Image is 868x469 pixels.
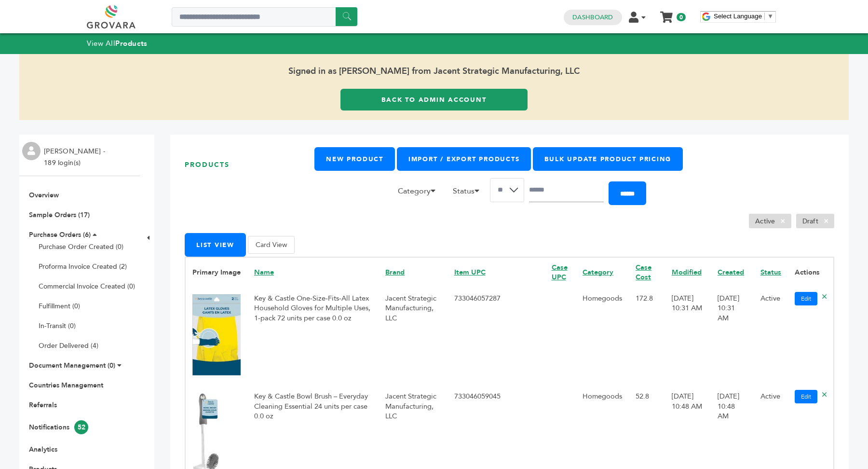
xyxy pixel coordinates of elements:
[672,267,702,277] a: Modified
[749,214,791,228] li: Active
[767,13,773,20] span: ▼
[115,39,147,48] strong: Products
[185,147,314,182] h1: Products
[29,361,115,370] a: Document Management (0)
[661,9,672,19] a: My Cart
[448,287,545,386] td: 733046057287
[39,321,76,331] a: In-Transit (0)
[393,185,446,202] li: Category
[19,54,849,89] span: Signed in as [PERSON_NAME] from Jacent Strategic Manufacturing, LLC
[254,267,274,277] a: Name
[172,7,357,27] input: Search a product or brand...
[818,215,834,227] span: ×
[192,294,241,375] img: No Image
[636,262,651,282] a: Case Cost
[760,267,781,277] a: Status
[454,267,486,277] a: Item UPC
[764,13,765,20] span: ​
[29,230,91,239] a: Purchase Orders (6)
[711,287,754,386] td: [DATE] 10:31 AM
[677,13,686,21] span: 0
[340,89,528,110] a: Back to Admin Account
[29,445,57,454] a: Analytics
[74,420,88,434] span: 52
[39,282,135,291] a: Commercial Invoice Created (0)
[583,267,613,277] a: Category
[714,13,773,20] a: Select Language​
[448,185,490,202] li: Status
[248,236,295,254] button: Card View
[314,147,394,171] a: New Product
[775,215,791,227] span: ×
[247,287,379,386] td: Key & Castle One-Size-Fits-All Latex Household Gloves for Multiple Uses, 1-pack 72 units per case...
[39,242,123,251] a: Purchase Order Created (0)
[39,262,127,271] a: Proforma Invoice Created (2)
[552,262,568,282] a: Case UPC
[22,142,41,160] img: profile.png
[397,147,531,171] a: Import / Export Products
[665,287,711,386] td: [DATE] 10:31 AM
[379,287,447,386] td: Jacent Strategic Manufacturing, LLC
[795,292,817,305] a: Edit
[29,191,59,200] a: Overview
[629,287,665,386] td: 172.8
[87,39,148,48] a: View AllProducts
[576,287,629,386] td: Homegoods
[795,390,817,403] a: Edit
[185,233,246,257] button: List View
[185,257,247,287] th: Primary Image
[788,257,834,287] th: Actions
[529,178,604,202] input: Search
[29,381,103,390] a: Countries Management
[714,13,762,20] span: Select Language
[44,146,108,169] li: [PERSON_NAME] - 189 login(s)
[718,267,744,277] a: Created
[29,423,88,432] a: Notifications52
[796,214,834,228] li: Draft
[39,302,80,311] a: Fulfillment (0)
[385,267,405,277] a: Brand
[754,287,788,386] td: Active
[39,341,98,350] a: Order Delivered (4)
[29,210,90,220] a: Sample Orders (17)
[29,400,57,410] a: Referrals
[533,147,683,171] a: Bulk Update Product Pricing
[572,13,613,22] a: Dashboard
